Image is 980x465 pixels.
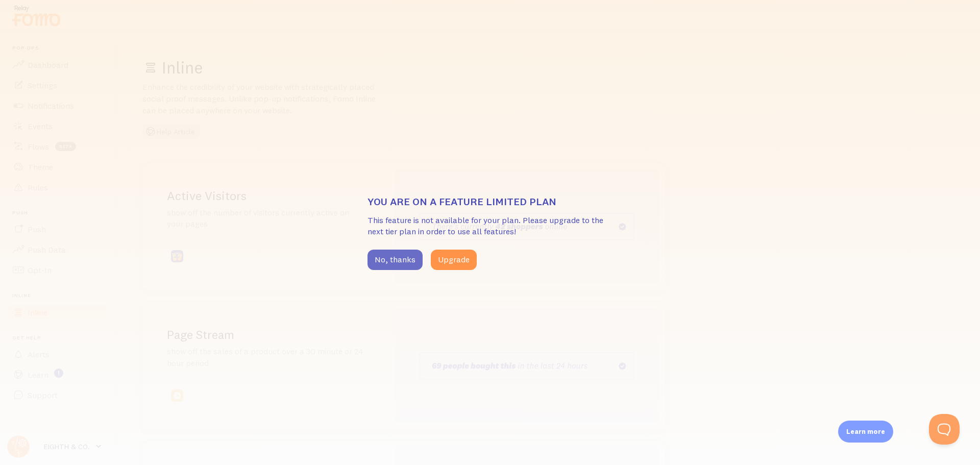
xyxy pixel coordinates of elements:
h3: You are on a feature limited plan [367,195,612,208]
div: Learn more [838,421,893,443]
button: Upgrade [431,250,477,270]
p: This feature is not available for your plan. Please upgrade to the next tier plan in order to use... [367,214,612,238]
p: Learn more [846,427,885,436]
button: No, thanks [367,250,423,270]
iframe: Help Scout Beacon - Open [929,414,960,445]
